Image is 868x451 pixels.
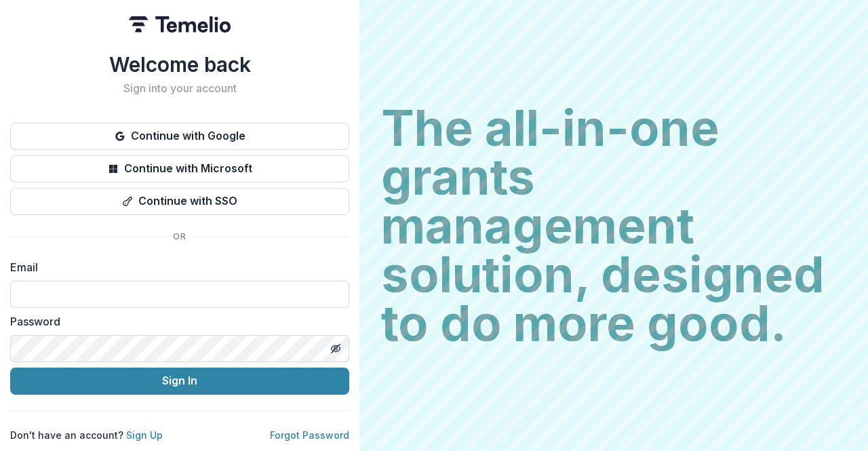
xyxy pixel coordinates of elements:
a: Forgot Password [270,429,349,441]
img: Temelio [129,16,231,33]
h1: Welcome back [10,52,349,77]
p: Don't have an account? [10,428,163,442]
label: Password [10,313,341,330]
button: Continue with SSO [10,188,349,215]
button: Continue with Google [10,123,349,150]
button: Continue with Microsoft [10,155,349,182]
a: Sign Up [126,429,163,441]
h2: Sign into your account [10,82,349,95]
button: Sign In [10,368,349,395]
button: Toggle password visibility [325,338,347,359]
label: Email [10,259,341,275]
